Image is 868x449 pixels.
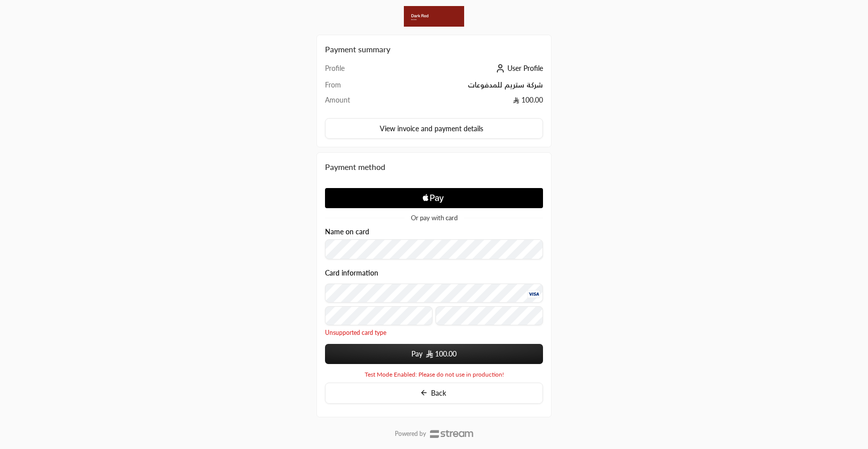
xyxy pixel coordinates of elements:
td: Profile [325,63,380,80]
td: Amount [325,95,380,110]
input: CVC [436,306,543,325]
img: SAR [426,350,433,358]
a: User Profile [493,64,543,72]
button: Back [325,383,543,404]
span: Test Mode Enabled: Please do not use in production! [365,371,504,379]
span: Or pay with card [411,215,458,221]
label: Name on card [325,228,369,236]
input: Expiry date [325,306,432,325]
img: Company Logo [404,6,464,27]
div: Payment method [325,161,543,173]
td: From [325,80,380,95]
span: User Profile [507,64,543,72]
span: 100.00 [435,349,457,359]
button: Pay SAR100.00 [325,344,543,364]
div: Card information [325,269,543,337]
span: Back [431,389,446,397]
td: شركة ستريم للمدفوعات [380,80,544,95]
span: Unsupported card type [325,329,543,337]
div: Name on card [325,228,543,259]
img: Visa [527,290,539,298]
p: Powered by [395,430,426,438]
h2: Payment summary [325,43,543,55]
input: Credit Card [325,284,543,303]
td: 100.00 [380,95,544,110]
button: View invoice and payment details [325,118,543,139]
legend: Card information [325,269,378,277]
